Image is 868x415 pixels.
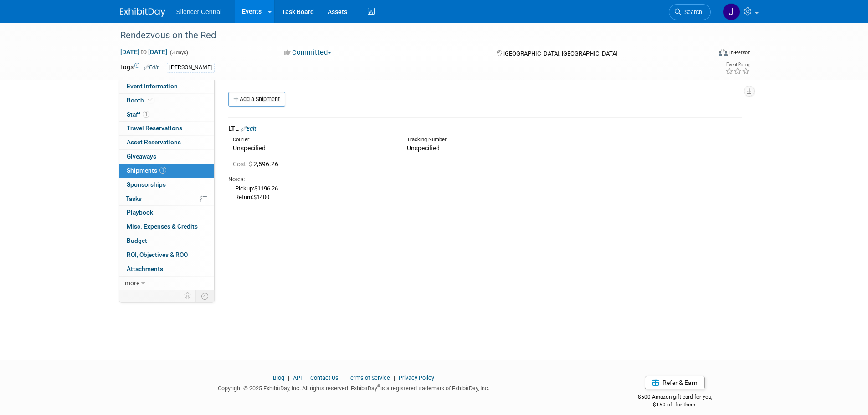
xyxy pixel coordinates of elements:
[195,290,214,302] td: Toggle Event Tabs
[119,248,214,262] a: ROI, Objectives & ROO
[119,178,214,192] a: Sponsorships
[120,48,168,56] span: [DATE] [DATE]
[377,384,380,389] sup: ®
[139,48,148,56] span: to
[119,206,214,220] a: Playbook
[119,220,214,234] a: Misc. Expenses & Credits
[347,374,390,381] a: Terms of Service
[119,164,214,178] a: Shipments1
[293,374,302,381] a: API
[125,279,139,287] span: more
[657,47,751,61] div: Event Format
[228,184,742,201] div: Pickup:$1196.26 Return:$1400
[273,374,284,381] a: Blog
[310,374,339,381] a: Contact Us
[144,64,159,71] a: Edit
[159,167,166,174] span: 1
[120,62,159,73] td: Tags
[127,138,181,146] span: Asset Reservations
[303,374,309,381] span: |
[148,97,153,102] i: Booth reservation complete
[503,50,617,57] span: [GEOGRAPHIC_DATA], [GEOGRAPHIC_DATA]
[228,124,742,133] div: LTL
[127,153,156,160] span: Giveaways
[167,63,215,72] div: [PERSON_NAME]
[725,62,750,67] div: Event Rating
[127,223,198,230] span: Misc. Expenses & Credits
[180,290,196,302] td: Personalize Event Tab Strip
[228,92,285,107] a: Add a Shipment
[119,136,214,149] a: Asset Reservations
[127,265,163,272] span: Attachments
[723,3,740,20] img: Jessica Crawford
[169,50,188,56] span: (3 days)
[286,374,292,381] span: |
[120,382,588,393] div: Copyright © 2025 ExhibitDay, Inc. All rights reserved. ExhibitDay is a registered trademark of Ex...
[126,195,142,202] span: Tasks
[119,94,214,108] a: Booth
[127,209,153,216] span: Playbook
[119,192,214,206] a: Tasks
[127,97,154,104] span: Booth
[120,8,165,17] img: ExhibitDay
[119,234,214,248] a: Budget
[119,80,214,93] a: Event Information
[119,150,214,164] a: Giveaways
[143,111,149,118] span: 1
[127,251,188,258] span: ROI, Objectives & ROO
[176,8,222,15] span: Silencer Central
[407,144,440,152] span: Unspecified
[729,49,750,56] div: In-Person
[407,136,611,143] div: Tracking Number:
[119,262,214,276] a: Attachments
[241,125,256,132] a: Edit
[127,181,166,188] span: Sponsorships
[719,49,728,56] img: Format-Inperson.png
[117,27,697,44] div: Rendezvous on the Red
[399,374,434,381] a: Privacy Policy
[233,160,253,168] span: Cost: $
[391,374,397,381] span: |
[681,9,702,15] span: Search
[233,136,393,143] div: Courier:
[233,143,393,153] div: Unspecified
[601,401,749,409] div: $150 off for them.
[233,160,282,168] span: 2,596.26
[119,122,214,135] a: Travel Reservations
[119,108,214,122] a: Staff1
[340,374,346,381] span: |
[669,4,711,20] a: Search
[127,111,149,118] span: Staff
[127,237,147,244] span: Budget
[228,175,742,184] div: Notes:
[127,82,178,90] span: Event Information
[281,48,335,57] button: Committed
[127,124,182,132] span: Travel Reservations
[127,167,166,174] span: Shipments
[601,387,749,408] div: $500 Amazon gift card for you,
[645,376,705,389] a: Refer & Earn
[119,277,214,290] a: more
